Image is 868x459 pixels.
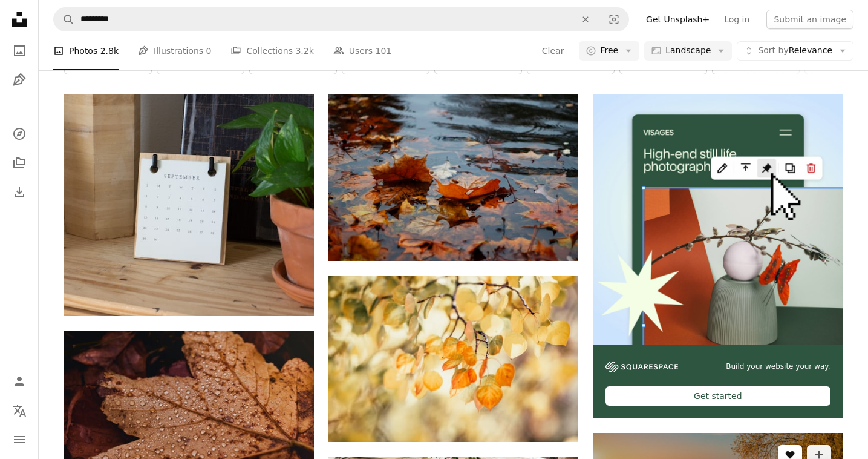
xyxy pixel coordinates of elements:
a: white braille paper on brown wooden table [64,199,314,210]
button: Sort byRelevance [737,41,853,61]
a: Download History [7,180,31,204]
button: Menu [7,428,31,452]
a: orange and yellow dried leaves on tree [328,353,578,364]
span: Build your website your way. [726,362,830,372]
form: Find visuals sitewide [53,7,629,31]
span: 101 [376,44,392,58]
a: Log in [717,10,757,29]
a: Illustrations [7,68,31,92]
a: Photos [7,39,31,63]
span: Sort by [758,45,788,55]
div: Get started [605,386,830,406]
span: Relevance [758,45,832,57]
a: Get Unsplash+ [639,10,717,29]
a: Illustrations 0 [138,31,211,70]
a: Collections 3.2k [230,31,313,70]
button: Submit an image [766,10,853,29]
button: Clear [541,41,565,61]
button: Free [579,41,639,61]
a: Explore [7,122,31,146]
button: Language [7,398,31,423]
a: autumn leaves on body of water [328,171,578,182]
img: file-1723602894256-972c108553a7image [593,94,843,344]
span: 3.2k [295,44,313,58]
span: 0 [206,44,212,58]
a: Log in / Sign up [7,369,31,394]
button: Landscape [644,41,732,61]
img: white braille paper on brown wooden table [64,94,314,316]
a: Collections [7,151,31,175]
button: Clear [572,8,599,31]
a: a close up of a leaf with drops of water on it [64,409,314,420]
button: Visual search [599,8,628,31]
img: file-1606177908946-d1eed1cbe4f5image [605,362,678,372]
span: Landscape [665,45,711,57]
img: orange and yellow dried leaves on tree [328,276,578,442]
img: autumn leaves on body of water [328,94,578,260]
a: Home — Unsplash [7,7,31,34]
a: Build your website your way.Get started [593,94,843,418]
a: Users 101 [333,31,391,70]
button: Search Unsplash [54,8,74,31]
span: Free [600,45,618,57]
